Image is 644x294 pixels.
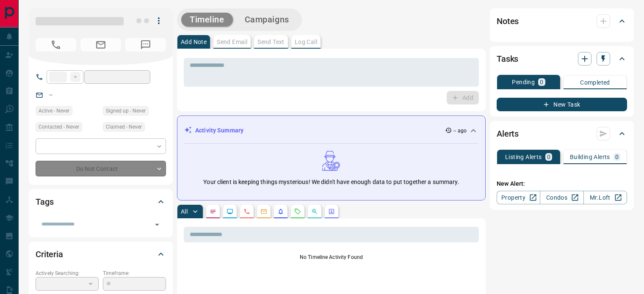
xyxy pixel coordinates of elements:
[547,154,550,160] p: 0
[36,38,76,52] span: No Number
[512,79,535,85] p: Pending
[243,208,250,215] svg: Calls
[580,80,610,85] p: Completed
[210,208,216,215] svg: Notes
[497,98,627,111] button: New Task
[505,154,542,160] p: Listing Alerts
[184,123,478,138] div: Activity Summary-- ago
[497,191,540,204] a: Property
[583,191,627,204] a: Mr.Loft
[497,49,627,69] div: Tasks
[36,192,166,212] div: Tags
[294,208,301,215] svg: Requests
[106,107,146,115] span: Signed up - Never
[497,11,627,31] div: Notes
[540,79,543,85] p: 0
[497,179,627,188] p: New Alert:
[106,123,142,131] span: Claimed - Never
[36,269,99,277] p: Actively Searching:
[260,208,267,215] svg: Emails
[570,154,610,160] p: Building Alerts
[36,195,53,209] h2: Tags
[151,219,163,231] button: Open
[49,91,53,98] a: --
[277,208,284,215] svg: Listing Alerts
[80,38,121,52] span: No Email
[227,208,233,215] svg: Lead Browsing Activity
[453,127,467,135] p: -- ago
[39,123,79,131] span: Contacted - Never
[36,247,63,261] h2: Criteria
[615,154,619,160] p: 0
[203,178,459,187] p: Your client is keeping things mysterious! We didn't have enough data to put together a summary.
[540,191,583,204] a: Condos
[497,124,627,144] div: Alerts
[497,52,518,66] h2: Tasks
[311,208,318,215] svg: Opportunities
[36,244,166,264] div: Criteria
[497,127,519,140] h2: Alerts
[328,208,335,215] svg: Agent Actions
[125,38,166,52] span: No Number
[36,161,166,176] div: Do Not Contact
[181,209,188,214] p: All
[195,126,243,135] p: Activity Summary
[497,14,519,28] h2: Notes
[181,39,207,45] p: Add Note
[103,269,166,277] p: Timeframe:
[184,253,479,261] p: No Timeline Activity Found
[236,13,298,27] button: Campaigns
[181,13,233,27] button: Timeline
[39,107,69,115] span: Active - Never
